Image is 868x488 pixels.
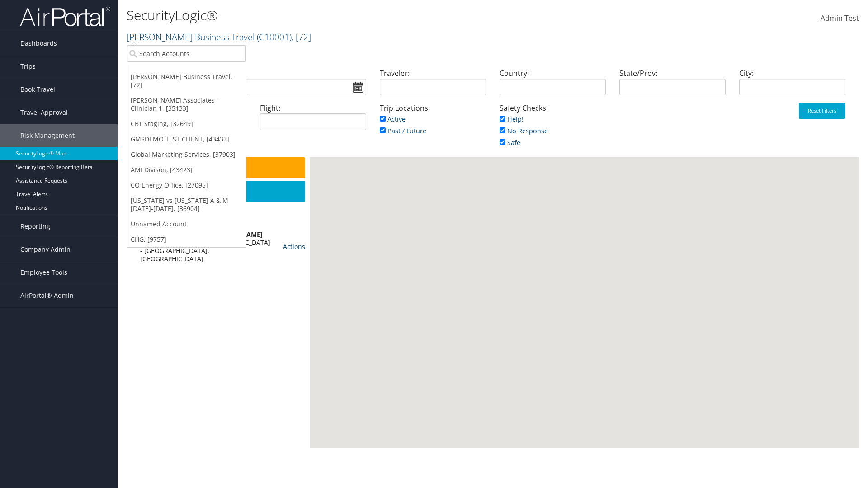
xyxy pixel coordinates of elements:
[127,31,311,43] a: [PERSON_NAME] Business Travel
[613,68,732,103] div: State/Prov:
[140,239,274,263] div: [GEOGRAPHIC_DATA], [GEOGRAPHIC_DATA] - [GEOGRAPHIC_DATA], [GEOGRAPHIC_DATA]
[253,103,373,137] div: Flight:
[127,47,615,59] p: Filter:
[20,6,110,27] img: airportal-logo.png
[292,31,311,43] span: , [ 72 ]
[493,103,613,157] div: Safety Checks:
[133,68,373,103] div: Travel Date Range:
[20,284,74,307] span: AirPortal® Admin
[732,68,852,103] div: City:
[127,93,246,116] a: [PERSON_NAME] Associates - Clinician 1, [35133]
[127,232,246,247] a: CHG, [9757]
[127,69,246,93] a: [PERSON_NAME] Business Travel, [72]
[127,45,246,62] input: Search Accounts
[20,261,67,284] span: Employee Tools
[20,101,68,124] span: Travel Approval
[127,6,615,25] h1: SecurityLogic®
[373,103,493,145] div: Trip Locations:
[127,116,246,131] a: CBT Staging, [32649]
[257,31,292,43] span: ( C10001 )
[20,32,57,55] span: Dashboards
[799,103,845,119] button: Reset Filters
[821,13,859,23] span: Admin Test
[127,193,246,216] a: [US_STATE] vs [US_STATE] A & M [DATE]-[DATE], [36904]
[373,68,493,103] div: Traveler:
[380,127,426,135] a: Past / Future
[821,5,859,33] a: Admin Test
[20,124,75,147] span: Risk Management
[500,115,524,123] a: Help!
[20,238,71,261] span: Company Admin
[500,138,520,147] a: Safe
[127,162,246,178] a: AMI Divison, [43423]
[127,216,246,232] a: Unnamed Account
[20,55,36,78] span: Trips
[20,78,55,101] span: Book Travel
[20,215,50,238] span: Reporting
[127,178,246,193] a: CO Energy Office, [27095]
[380,115,406,123] a: Active
[127,147,246,162] a: Global Marketing Services, [37903]
[283,242,305,251] a: Actions
[127,131,246,147] a: GMSDEMO TEST CLIENT, [43433]
[500,127,548,135] a: No Response
[493,68,613,103] div: Country:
